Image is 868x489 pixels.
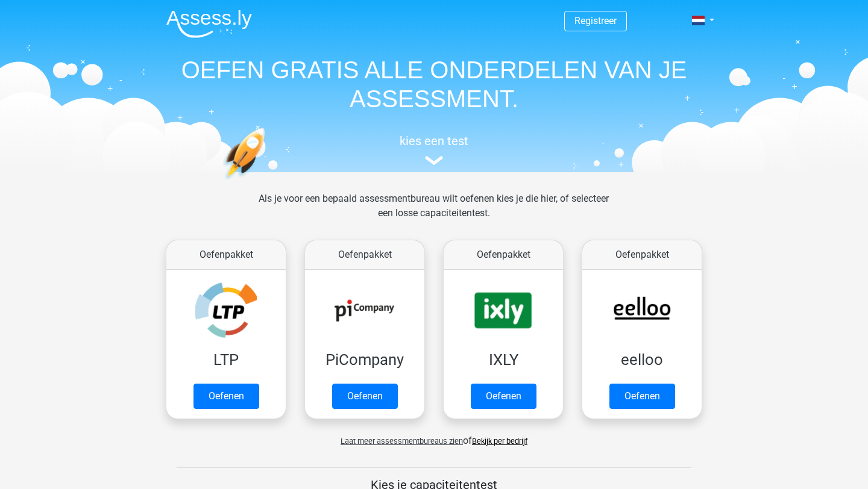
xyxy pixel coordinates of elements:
div: of [157,424,711,448]
img: assessment [425,156,443,165]
a: Oefenen [609,384,675,409]
div: Als je voor een bepaald assessmentbureau wilt oefenen kies je die hier, of selecteer een losse ca... [249,192,618,235]
a: Oefenen [471,384,536,409]
a: Oefenen [332,384,398,409]
h5: kies een test [157,134,711,148]
a: Oefenen [193,384,259,409]
a: kies een test [157,134,711,166]
a: Registreer [574,15,617,26]
img: oefenen [223,128,312,237]
img: Assessly [166,10,252,38]
h1: OEFEN GRATIS ALLE ONDERDELEN VAN JE ASSESSMENT. [157,55,711,113]
span: Laat meer assessmentbureaus zien [341,437,463,446]
a: Bekijk per bedrijf [472,437,527,446]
